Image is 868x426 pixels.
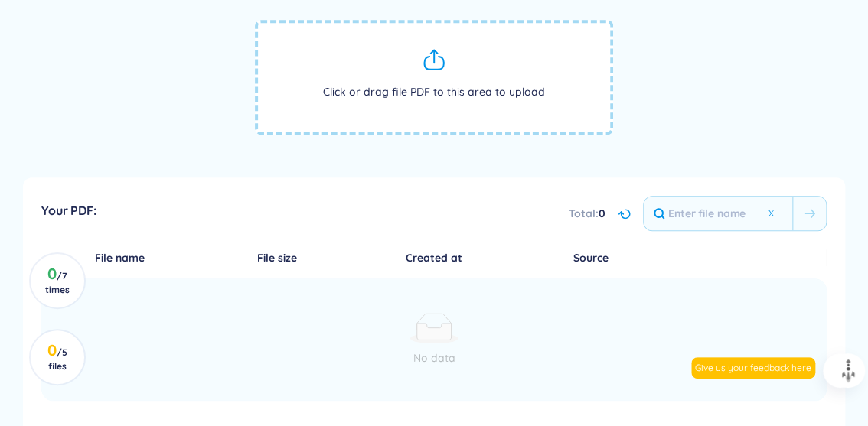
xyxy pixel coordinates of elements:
th: File name [41,249,198,266]
span: 0 [599,205,605,222]
span: / 5 files [48,346,67,372]
input: Enter file name [644,197,792,230]
th: Created at [355,249,512,266]
h6: Your PDF: [41,202,96,219]
span: Total : [569,205,599,222]
th: File size [198,249,355,266]
img: to top [836,359,860,383]
span: / 7 times [45,270,70,295]
h3: 0 [40,268,74,295]
div: No data [45,350,823,366]
h3: 0 [40,344,74,372]
span: Click or drag file PDF to this area to upload [255,20,613,135]
th: Source [512,249,669,266]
